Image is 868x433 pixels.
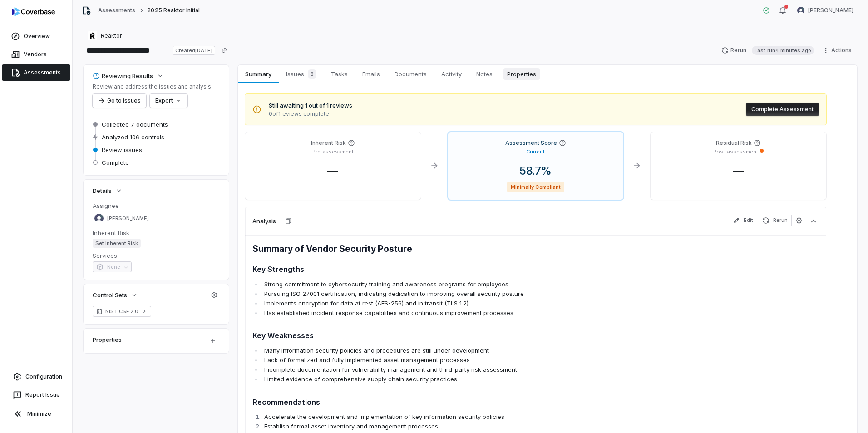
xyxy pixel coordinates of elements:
span: 8 [308,69,316,79]
p: Pre-assessment [312,148,354,155]
button: Edit [729,215,757,226]
span: Summary [242,68,275,80]
a: Vendors [2,46,70,63]
span: Notes [473,68,496,80]
dt: Assignee [93,202,220,210]
span: — [320,164,345,177]
span: Vendors [24,51,47,58]
button: Copy link [216,42,232,59]
span: Created [DATE] [173,46,215,55]
span: Minimize [27,410,51,418]
a: Overview [2,28,70,44]
h2: Summary of Vendor Security Posture [252,243,705,255]
span: Still awaiting 1 out of 1 reviews [269,101,352,110]
span: Tasks [327,68,351,80]
span: Details [93,187,112,195]
button: Details [90,182,125,199]
a: Assessments [2,64,70,81]
span: Issues [282,68,320,80]
button: Control Sets [90,287,141,303]
span: [PERSON_NAME] [808,7,853,14]
button: Report Issue [4,387,69,403]
span: Reaktor [101,32,122,39]
span: NIST CSF 2.0 [105,308,138,315]
li: Pursuing ISO 27001 certification, indicating dedication to improving overall security posture [262,289,705,299]
h3: Recommendations [252,396,705,408]
img: Luke Taylor avatar [94,214,104,223]
span: Documents [391,68,430,80]
button: https://reaktor.com/Reaktor [85,28,124,44]
dt: Services [93,251,220,260]
dt: Inherent Risk [93,229,220,237]
p: Current [526,148,545,155]
span: 58.7 % [512,164,559,177]
li: Strong commitment to cybersecurity training and awareness programs for employees [262,280,705,289]
span: Review issues [102,146,142,154]
button: Go to issues [93,94,146,108]
button: Luke Taylor avatar[PERSON_NAME] [792,4,859,17]
span: Configuration [25,373,62,380]
span: Control Sets [93,291,127,299]
span: [PERSON_NAME] [107,215,149,222]
span: Report Issue [25,391,60,399]
li: Many information security policies and procedures are still under development [262,346,705,355]
button: Export [150,94,187,108]
h3: Analysis [252,217,276,225]
span: Complete [102,158,129,167]
span: Activity [438,68,465,80]
li: Establish formal asset inventory and management processes [262,422,705,431]
button: Minimize [4,405,69,423]
div: Reviewing Results [93,72,153,80]
h4: Residual Risk [716,139,752,147]
span: Collected 7 documents [102,120,168,128]
span: Properties [503,68,540,80]
span: Analyzed 106 controls [102,133,164,141]
img: Luke Taylor avatar [797,7,804,14]
h3: Key Weaknesses [252,330,705,341]
a: Configuration [4,369,69,385]
li: Has established incident response capabilities and continuous improvement processes [262,308,705,318]
a: NIST CSF 2.0 [93,306,151,317]
h4: Inherent Risk [311,139,346,147]
span: Set Inherent Risk [93,239,141,248]
li: Limited evidence of comprehensive supply chain security practices [262,374,705,384]
img: logo-D7KZi-bG.svg [12,7,55,16]
span: 2025 Reaktor Initial [147,7,200,14]
span: 0 of 1 reviews complete [269,110,352,118]
li: Implements encryption for data at rest (AES-256) and in transit (TLS 1.2) [262,299,705,308]
p: Post-assessment [713,148,758,155]
h3: Key Strengths [252,263,705,275]
li: Incomplete documentation for vulnerability management and third-party risk assessment [262,365,705,374]
span: Overview [24,33,50,40]
h4: Assessment Score [505,139,557,147]
span: Assessments [24,69,61,76]
span: Last run 4 minutes ago [752,46,814,55]
button: Reviewing Results [90,68,167,84]
span: Emails [359,68,384,80]
button: Complete Assessment [746,103,819,116]
span: — [726,164,751,177]
p: Review and address the issues and analysis [93,83,211,90]
li: Lack of formalized and fully implemented asset management processes [262,355,705,365]
button: RerunLast run4 minutes ago [716,44,819,57]
a: Assessments [98,7,135,14]
li: Accelerate the development and implementation of key information security policies [262,412,705,422]
button: Rerun [759,215,791,226]
span: Minimally Compliant [507,182,564,192]
button: Actions [819,44,857,57]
